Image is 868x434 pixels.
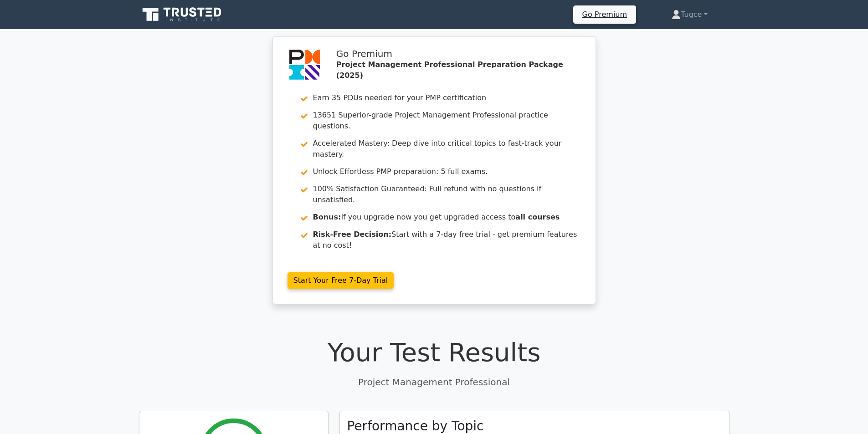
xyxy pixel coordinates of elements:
[288,272,394,289] a: Start Your Free 7-Day Trial
[139,375,729,389] p: Project Management Professional
[650,5,729,24] a: Tugce
[577,8,632,20] a: Go Premium
[347,419,484,434] h3: Performance by Topic
[139,337,729,368] h1: Your Test Results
